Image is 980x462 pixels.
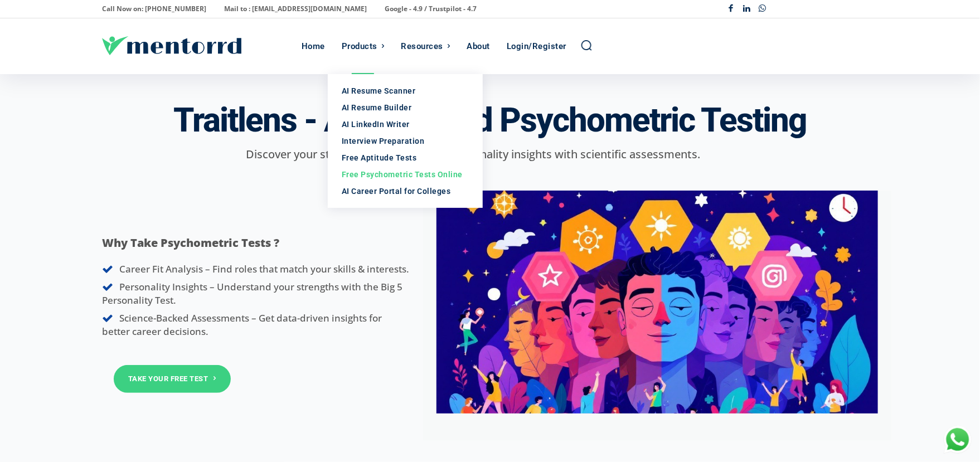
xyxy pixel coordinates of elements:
a: Search [580,39,593,51]
a: Whatsapp [755,1,771,17]
div: About [467,18,491,74]
div: Resources [401,18,444,74]
a: Free Aptitude Tests [328,149,483,166]
a: Linkedin [739,1,755,17]
div: Interview Preparation [342,135,469,147]
div: Home [302,18,325,74]
div: Chat with Us [944,426,972,454]
p: Call Now on: [PHONE_NUMBER] [102,1,206,17]
span: Personality Insights – Understand your strengths with the Big 5 Personality Test. [102,280,402,307]
div: Login/Register [507,18,566,74]
p: Discover your strengths, career fit, and personality insights with scientific assessments. [102,146,845,163]
a: Home [296,18,331,74]
div: Products [342,18,377,74]
div: AI Resume Scanner [342,85,469,96]
p: Mail to : [EMAIL_ADDRESS][DOMAIN_NAME] [224,1,367,17]
a: Resources [396,18,456,74]
a: About [462,18,496,74]
a: Facebook [723,1,739,17]
a: Take Your Free Test [114,365,231,392]
a: AI Resume Builder [328,99,483,116]
p: Google - 4.9 / Trustpilot - 4.7 [385,1,477,17]
a: Interview Preparation [328,133,483,149]
div: AI LinkedIn Writer [342,119,469,130]
div: AI Resume Builder [342,102,469,113]
a: Login/Register [501,18,572,74]
a: Products [336,18,390,74]
a: AI Career Portal for Colleges [328,183,483,200]
a: Free Psychometric Tests Online [328,166,483,183]
a: AI Resume Scanner [328,82,483,99]
span: Science-Backed Assessments – Get data-driven insights for better career decisions. [102,312,382,338]
h3: Traitlens - AI-Powered Psychometric Testing [174,102,807,139]
div: AI Career Portal for Colleges [342,186,469,197]
a: AI LinkedIn Writer [328,116,483,133]
div: Free Psychometric Tests Online [342,169,469,180]
p: Why Take Psychometric Tests ? [102,235,376,251]
a: Logo [102,36,296,55]
span: Career Fit Analysis – Find roles that match your skills & interests. [119,262,409,275]
div: Free Aptitude Tests [342,152,469,163]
